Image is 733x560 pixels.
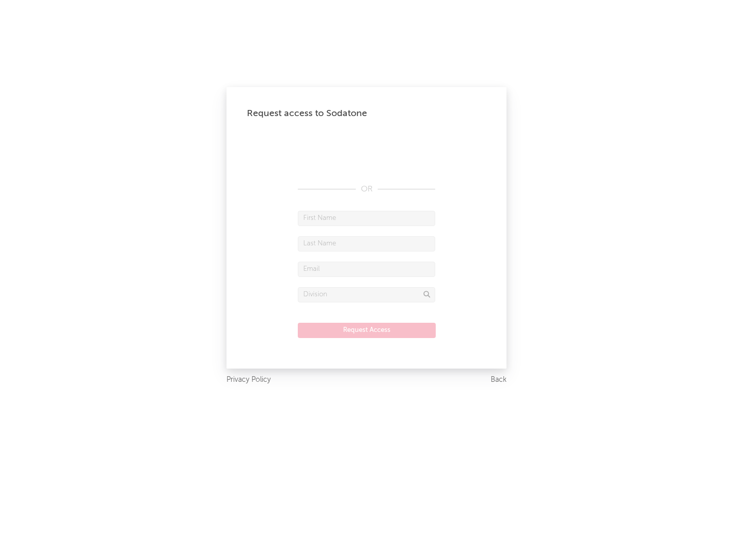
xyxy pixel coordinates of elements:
input: Division [298,287,435,302]
input: Email [298,262,435,277]
input: Last Name [298,236,435,251]
div: OR [298,183,435,195]
a: Back [491,374,506,386]
div: Request access to Sodatone [247,107,486,120]
button: Request Access [298,323,436,338]
a: Privacy Policy [227,374,271,386]
input: First Name [298,211,435,226]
